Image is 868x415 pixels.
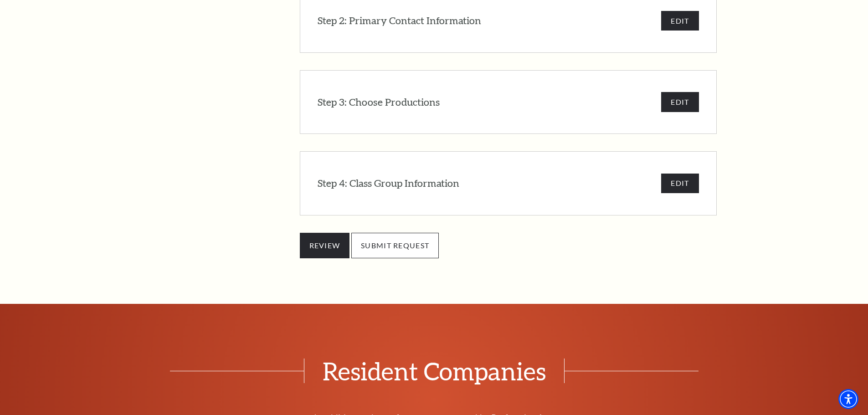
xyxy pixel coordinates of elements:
[318,95,440,109] h3: Step 3: Choose Productions
[351,233,439,258] input: Button
[838,389,858,409] div: Accessibility Menu
[300,233,350,258] input: REVIEW
[318,176,459,190] h3: Step 4: Class Group Information
[661,92,699,112] button: EDIT
[318,14,481,28] h3: Step 2: Primary Contact Information
[304,359,565,383] span: Resident Companies
[661,174,699,193] button: EDIT
[661,11,699,31] button: EDIT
